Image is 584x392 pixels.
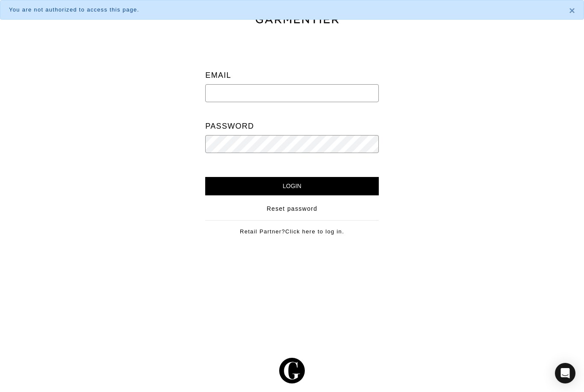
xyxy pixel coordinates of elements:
span: × [569,5,575,16]
input: Login [205,177,378,195]
a: Reset password [267,204,318,213]
label: Password [205,118,254,135]
img: g-602364139e5867ba59c769ce4266a9601a3871a1516a6a4c3533f4bc45e69684.svg [279,358,305,383]
label: Email [205,67,231,84]
a: Click here to log in. [285,228,344,235]
div: You are not authorized to access this page. [9,6,556,14]
div: Retail Partner? [205,220,378,236]
div: Open Intercom Messenger [555,363,575,383]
